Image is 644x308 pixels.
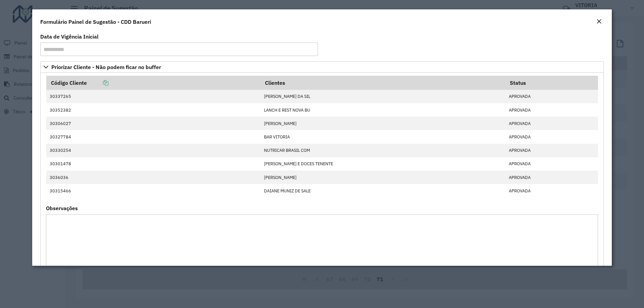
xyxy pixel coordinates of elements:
[40,18,151,26] h4: Formulário Painel de Sugestão - CDD Barueri
[40,33,99,41] label: Data de Vigência Inicial
[261,76,505,90] th: Clientes
[46,103,261,117] td: 30352382
[261,184,505,197] td: DAIANE MUNIZ DE SALE
[46,90,261,103] td: 30337265
[40,73,604,304] div: Priorizar Cliente - Não podem ficar no buffer
[46,184,261,197] td: 30315466
[505,130,598,143] td: APROVADA
[596,19,602,24] em: Fechar
[46,157,261,171] td: 30301478
[261,130,505,143] td: BAR VITORIA
[40,61,604,73] a: Priorizar Cliente - Não podem ficar no buffer
[46,171,261,184] td: 3036036
[505,117,598,130] td: APROVADA
[505,171,598,184] td: APROVADA
[505,144,598,157] td: APROVADA
[505,90,598,103] td: APROVADA
[51,64,161,70] span: Priorizar Cliente - Não podem ficar no buffer
[505,157,598,171] td: APROVADA
[261,157,505,171] td: [PERSON_NAME] E DOCES TENENTE
[261,103,505,117] td: LANCH E REST NOVA BU
[46,76,261,90] th: Código Cliente
[261,117,505,130] td: [PERSON_NAME]
[261,90,505,103] td: [PERSON_NAME] DA SIL
[505,184,598,197] td: APROVADA
[505,103,598,117] td: APROVADA
[261,171,505,184] td: [PERSON_NAME]
[46,204,78,212] label: Observações
[46,117,261,130] td: 30306027
[505,76,598,90] th: Status
[87,79,108,86] a: Copiar
[261,144,505,157] td: NUTRICAR BRASIL COM
[46,144,261,157] td: 30330254
[46,130,261,143] td: 30327784
[594,17,604,26] button: Close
